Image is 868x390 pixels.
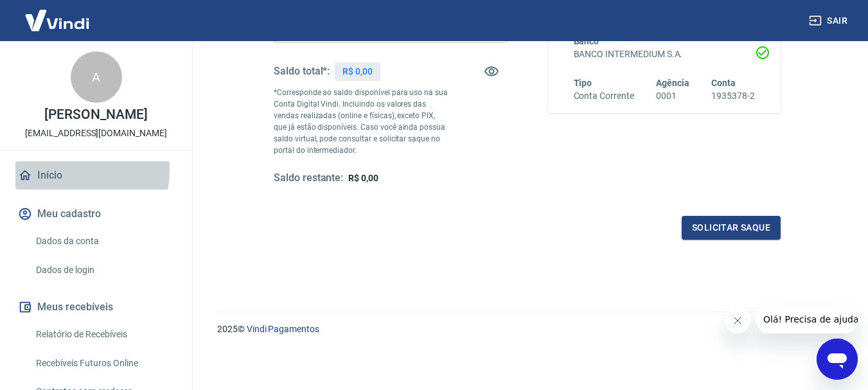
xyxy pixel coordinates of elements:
[656,78,689,88] span: Agência
[8,9,108,19] span: Olá! Precisa de ajuda?
[44,108,147,121] p: [PERSON_NAME]
[342,65,373,78] p: R$ 0,00
[247,324,319,334] a: Vindi Pagamentos
[574,48,756,61] h6: BANCO INTERMEDIUM S.A.
[217,323,837,336] p: 2025 ©
[274,87,448,156] p: *Corresponde ao saldo disponível para uso na sua Conta Digital Vindi. Incluindo os valores das ve...
[15,161,177,190] a: Início
[348,173,378,183] span: R$ 0,00
[31,228,177,254] a: Dados da conta
[711,89,755,103] h6: 1935378-2
[274,65,330,78] h5: Saldo total*:
[817,339,858,380] iframe: Botão para abrir a janela de mensagens
[725,308,750,333] iframe: Fechar mensagem
[574,36,599,46] span: Banco
[15,1,99,40] img: Vindi
[711,78,736,88] span: Conta
[274,172,343,185] h5: Saldo restante:
[574,89,634,103] h6: Conta Corrente
[71,51,122,103] div: A
[656,89,689,103] h6: 0001
[25,127,167,140] p: [EMAIL_ADDRESS][DOMAIN_NAME]
[15,293,177,321] button: Meus recebíveis
[682,216,781,240] button: Solicitar saque
[15,200,177,228] button: Meu cadastro
[574,78,592,88] span: Tipo
[756,305,858,333] iframe: Mensagem da empresa
[31,350,177,377] a: Recebíveis Futuros Online
[31,257,177,283] a: Dados de login
[31,321,177,348] a: Relatório de Recebíveis
[806,9,853,33] button: Sair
